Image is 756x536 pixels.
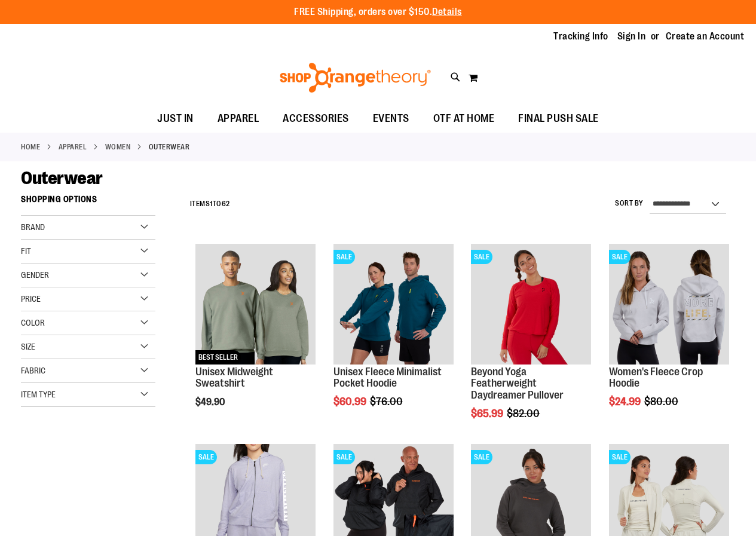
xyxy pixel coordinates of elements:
[609,450,630,464] span: SALE
[271,105,361,133] a: ACCESSORIES
[21,168,103,188] span: Outerwear
[421,105,507,133] a: OTF AT HOME
[617,30,646,43] a: Sign In
[195,397,227,408] span: $49.90
[609,244,729,364] img: Product image for Womens Fleece Crop Hoodie
[333,250,355,264] span: SALE
[471,408,505,419] span: $65.99
[609,366,703,390] a: Women's Fleece Crop Hoodie
[105,142,131,152] a: WOMEN
[21,270,49,280] span: Gender
[195,450,217,464] span: SALE
[333,450,355,464] span: SALE
[210,200,213,208] span: 1
[644,396,680,408] span: $80.00
[506,105,611,133] a: FINAL PUSH SALE
[518,105,599,132] span: FINAL PUSH SALE
[21,390,56,399] span: Item Type
[432,7,462,17] a: Details
[21,342,35,351] span: Size
[21,294,41,304] span: Price
[145,105,206,133] a: JUST IN
[189,238,322,438] div: product
[195,244,316,366] a: Unisex Midweight SweatshirtBEST SELLER
[666,30,745,43] a: Create an Account
[328,238,460,438] div: product
[21,222,45,232] span: Brand
[21,142,40,152] a: Home
[333,244,454,364] img: Unisex Fleece Minimalist Pocket Hoodie
[218,105,259,132] span: APPAREL
[149,142,190,152] strong: Outerwear
[507,408,541,419] span: $82.00
[433,105,495,132] span: OTF AT HOME
[294,5,462,19] p: FREE Shipping, orders over $150.
[21,246,31,256] span: Fit
[195,350,241,365] span: BEST SELLER
[373,105,409,132] span: EVENTS
[553,30,608,43] a: Tracking Info
[471,450,492,464] span: SALE
[222,200,230,208] span: 62
[21,366,45,375] span: Fabric
[190,195,230,213] h2: Items to
[465,238,597,450] div: product
[609,396,642,408] span: $24.99
[206,105,271,132] a: APPAREL
[609,250,630,264] span: SALE
[615,198,644,209] label: Sort By
[370,396,405,408] span: $76.00
[471,366,564,402] a: Beyond Yoga Featherweight Daydreamer Pullover
[21,189,155,216] strong: Shopping Options
[59,142,87,152] a: APPAREL
[195,244,316,364] img: Unisex Midweight Sweatshirt
[333,244,454,366] a: Unisex Fleece Minimalist Pocket HoodieSALE
[471,244,591,366] a: Product image for Beyond Yoga Featherweight Daydreamer PulloverSALE
[195,366,273,390] a: Unisex Midweight Sweatshirt
[603,238,735,438] div: product
[471,250,492,264] span: SALE
[333,396,368,408] span: $60.99
[157,105,194,132] span: JUST IN
[283,105,349,132] span: ACCESSORIES
[609,244,729,366] a: Product image for Womens Fleece Crop HoodieSALE
[361,105,421,133] a: EVENTS
[333,366,442,390] a: Unisex Fleece Minimalist Pocket Hoodie
[278,63,433,93] img: Shop Orangetheory
[471,244,591,364] img: Product image for Beyond Yoga Featherweight Daydreamer Pullover
[21,318,45,327] span: Color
